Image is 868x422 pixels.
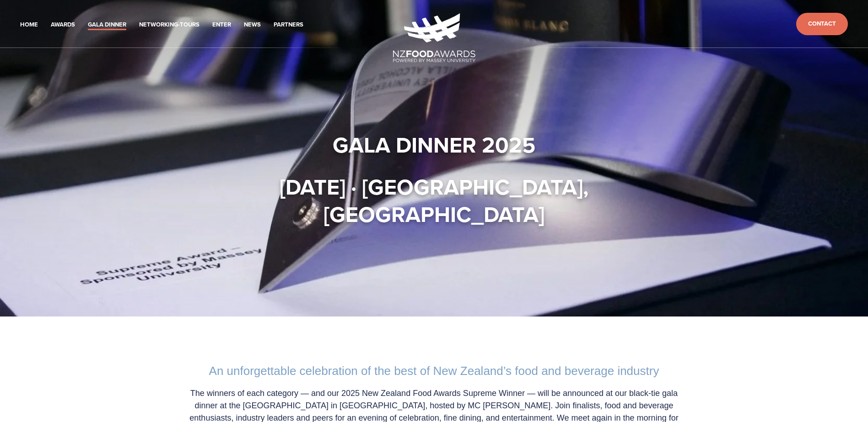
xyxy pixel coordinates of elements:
[51,20,75,30] a: Awards
[796,13,848,35] a: Contact
[244,20,261,30] a: News
[280,171,594,230] strong: [DATE] · [GEOGRAPHIC_DATA], [GEOGRAPHIC_DATA]
[88,20,126,30] a: Gala Dinner
[139,20,199,30] a: Networking-Tours
[20,20,38,30] a: Home
[212,20,231,30] a: Enter
[180,364,689,378] h2: An unforgettable celebration of the best of New Zealand’s food and beverage industry
[171,131,698,158] h1: Gala Dinner 2025
[274,20,303,30] a: Partners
